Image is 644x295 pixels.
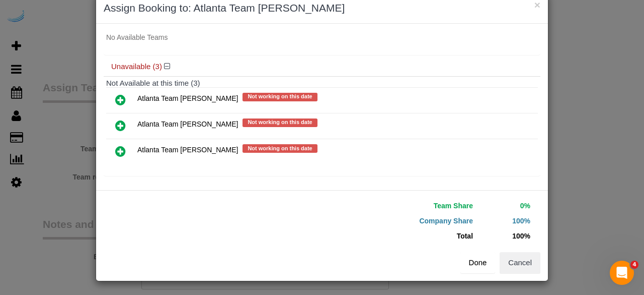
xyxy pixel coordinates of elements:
iframe: Intercom live chat [610,261,634,285]
td: Company Share [330,213,475,228]
td: Total [330,228,475,244]
span: 4 [630,261,638,269]
span: Atlanta Team [PERSON_NAME] [137,121,238,129]
button: Done [460,252,496,273]
td: Team Share [330,198,475,213]
td: 0% [475,198,533,213]
span: Atlanta Team [PERSON_NAME] [137,95,238,103]
span: Not working on this date [243,144,317,152]
span: Atlanta Team [PERSON_NAME] [137,146,238,154]
h4: Unavailable (3) [111,63,533,71]
button: Cancel [500,252,540,273]
h4: Not Available at this time (3) [106,79,538,88]
span: Not working on this date [243,93,317,101]
span: No Available Teams [106,33,168,41]
td: 100% [475,228,533,244]
td: 100% [475,213,533,228]
span: Not working on this date [243,119,317,127]
h3: Assign Booking to: Atlanta Team [PERSON_NAME] [104,1,540,16]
